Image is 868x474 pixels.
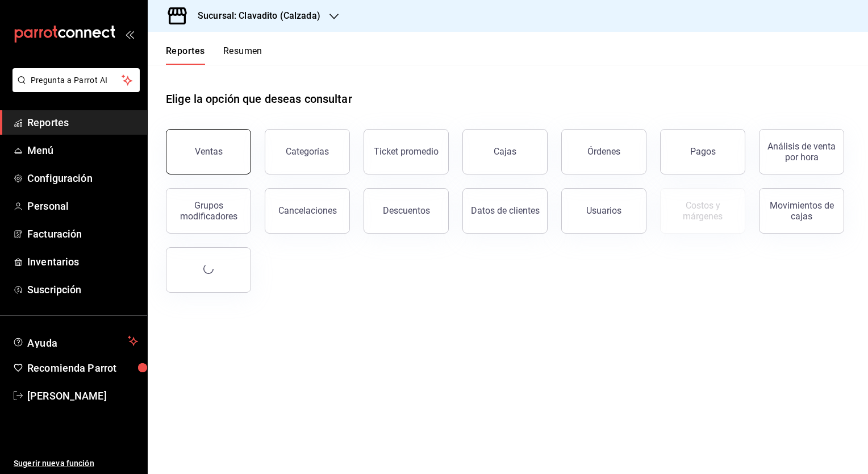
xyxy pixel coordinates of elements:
[286,146,329,157] div: Categorías
[561,129,646,174] button: Órdenes
[766,141,837,163] div: Análisis de venta por hora
[27,171,138,186] span: Configuración
[660,188,745,234] button: Contrata inventarios para ver este reporte
[166,129,251,174] button: Ventas
[27,115,138,130] span: Reportes
[166,188,251,234] button: Grupos modificadores
[195,146,223,157] div: Ventas
[14,458,138,469] span: Sugerir nueva función
[12,68,140,92] button: Pregunta a Parrot AI
[587,146,620,157] div: Órdenes
[462,129,548,174] a: Cajas
[364,129,449,174] button: Ticket promedio
[462,188,548,234] button: Datos de clientes
[586,205,621,216] div: Usuarios
[278,205,337,216] div: Cancelaciones
[471,205,540,216] div: Datos de clientes
[27,198,138,214] span: Personal
[766,200,837,222] div: Movimientos de cajas
[383,205,430,216] div: Descuentos
[166,45,262,65] div: navigation tabs
[364,188,449,234] button: Descuentos
[374,146,439,157] div: Ticket promedio
[166,90,352,107] h1: Elige la opción que deseas consultar
[27,254,138,269] span: Inventarios
[27,226,138,242] span: Facturación
[223,45,262,65] button: Resumen
[27,143,138,158] span: Menú
[660,129,745,174] button: Pagos
[31,74,122,86] span: Pregunta a Parrot AI
[27,360,138,376] span: Recomienda Parrot
[561,188,646,234] button: Usuarios
[265,188,350,234] button: Cancelaciones
[8,82,140,94] a: Pregunta a Parrot AI
[690,146,716,157] div: Pagos
[125,30,134,39] button: open_drawer_menu
[759,188,844,234] button: Movimientos de cajas
[759,129,844,174] button: Análisis de venta por hora
[173,200,244,222] div: Grupos modificadores
[494,145,517,159] div: Cajas
[166,45,205,65] button: Reportes
[27,282,138,297] span: Suscripción
[667,200,738,222] div: Costos y márgenes
[189,9,320,23] h3: Sucursal: Clavadito (Calzada)
[265,129,350,174] button: Categorías
[27,388,138,404] span: [PERSON_NAME]
[27,334,123,348] span: Ayuda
